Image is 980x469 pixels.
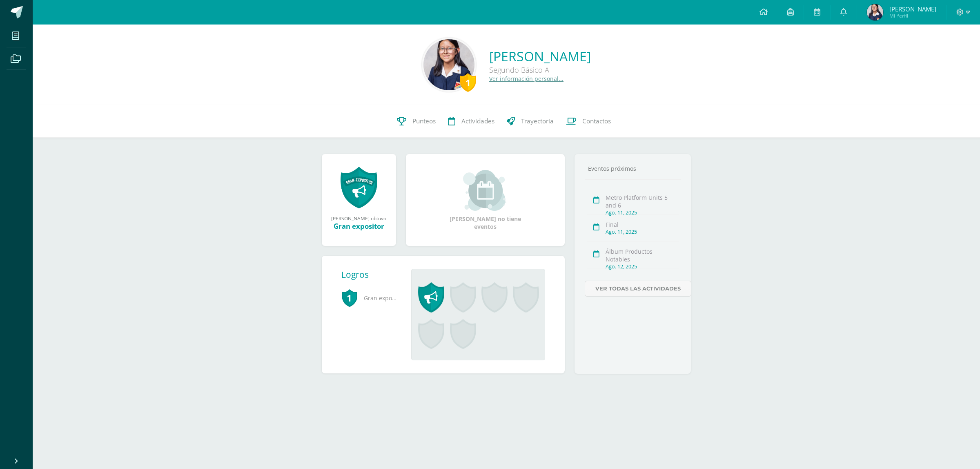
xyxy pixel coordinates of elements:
span: Contactos [582,117,611,125]
img: event_small.png [463,170,508,211]
span: 1 [341,288,358,307]
a: Ver todas las actividades [585,281,691,297]
span: Mi Perfil [889,12,936,19]
div: [PERSON_NAME] no tiene eventos [444,170,526,230]
div: Ago. 11, 2025 [606,228,679,235]
div: Ago. 12, 2025 [606,263,679,270]
div: Final [606,221,679,228]
div: Logros [341,269,405,280]
div: Eventos próximos [585,165,681,172]
div: 1 [460,73,476,92]
a: Actividades [442,105,501,138]
div: Ago. 11, 2025 [606,209,679,216]
div: Metro Platform Units 5 and 6 [606,194,679,209]
a: Trayectoria [501,105,560,138]
img: 3af46557c5690f192df8465864cd5c77.png [423,39,474,90]
span: Actividades [461,117,494,125]
span: Trayectoria [521,117,554,125]
div: Segundo Básico A [489,65,591,75]
a: Ver información personal... [489,75,563,83]
span: [PERSON_NAME] [889,5,936,13]
span: Gran expositor [341,287,399,309]
div: Álbum Productos Notables [606,248,679,263]
div: Gran expositor [330,221,388,231]
a: Punteos [391,105,442,138]
img: 016a31844e7f08065a7e0eab0c910ae8.png [867,4,883,20]
a: [PERSON_NAME] [489,47,591,65]
span: Punteos [412,117,436,125]
a: Contactos [560,105,617,138]
div: [PERSON_NAME] obtuvo [330,215,388,221]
